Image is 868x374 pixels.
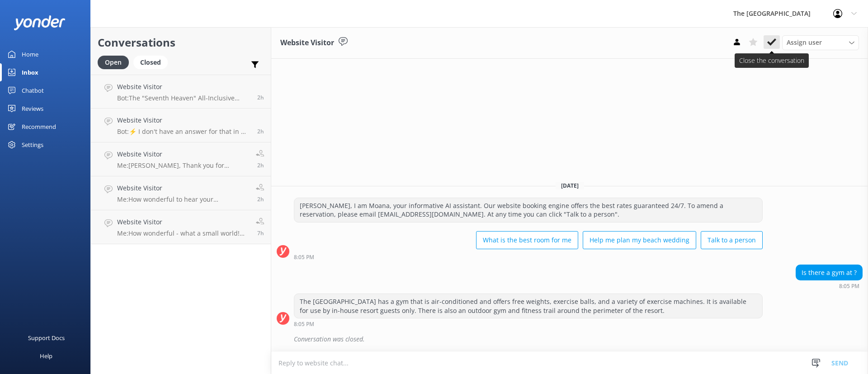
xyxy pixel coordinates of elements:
[117,161,249,170] p: Me: [PERSON_NAME], Thank you for reaching out about your 2-Bedroom Interconnecting accommodation ...
[257,229,264,237] span: Aug 29 2025 04:00pm (UTC -10:00) Pacific/Honolulu
[280,37,334,49] h3: Website Visitor
[294,294,762,318] div: The [GEOGRAPHIC_DATA] has a gym that is air-conditioned and offers free weights, exercise balls, ...
[294,254,763,260] div: Aug 29 2025 08:05pm (UTC -10:00) Pacific/Honolulu
[98,56,129,69] div: Open
[796,265,862,280] div: Is there a gym at ?
[476,231,578,249] button: What is the best room for me
[117,94,250,102] p: Bot: The "Seventh Heaven" All-Inclusive Wedding Package includes a $1,000 bar tab for up to 30 pe...
[117,195,249,204] p: Me: How wonderful to hear your excitement! You're very welcome, and thank you for your kind words...
[22,63,38,81] div: Inbox
[839,284,859,289] strong: 8:05 PM
[117,229,249,237] p: Me: How wonderful - what a small world! [PERSON_NAME] & [PERSON_NAME]'s wedding photos are absolu...
[91,210,271,244] a: Website VisitorMe:How wonderful - what a small world! [PERSON_NAME] & [PERSON_NAME]'s wedding pho...
[91,176,271,210] a: Website VisitorMe:How wonderful to hear your excitement! You're very welcome, and thank you for y...
[22,118,56,136] div: Recommend
[257,128,264,135] span: Aug 29 2025 08:43pm (UTC -10:00) Pacific/Honolulu
[701,231,763,249] button: Talk to a person
[257,195,264,203] span: Aug 29 2025 08:22pm (UTC -10:00) Pacific/Honolulu
[257,161,264,169] span: Aug 29 2025 08:31pm (UTC -10:00) Pacific/Honolulu
[98,34,264,51] h2: Conversations
[22,81,44,99] div: Chatbot
[294,322,314,327] strong: 8:05 PM
[28,329,65,347] div: Support Docs
[133,57,172,67] a: Closed
[782,35,859,50] div: Assign User
[556,182,584,189] span: [DATE]
[117,217,249,227] h4: Website Visitor
[133,56,168,69] div: Closed
[294,331,863,347] div: Conversation was closed.
[22,136,43,154] div: Settings
[117,183,249,193] h4: Website Visitor
[91,109,271,142] a: Website VisitorBot:⚡ I don't have an answer for that in my knowledge base. Please try and rephras...
[117,149,249,159] h4: Website Visitor
[796,283,863,289] div: Aug 29 2025 08:05pm (UTC -10:00) Pacific/Honolulu
[22,45,38,63] div: Home
[294,198,762,222] div: [PERSON_NAME], I am Moana, your informative AI assistant. Our website booking engine offers the b...
[117,115,250,125] h4: Website Visitor
[277,331,863,347] div: 2025-08-30T09:13:02.528
[787,38,822,47] span: Assign user
[91,142,271,176] a: Website VisitorMe:[PERSON_NAME], Thank you for reaching out about your 2-Bedroom Interconnecting ...
[40,347,52,365] div: Help
[117,82,250,92] h4: Website Visitor
[117,128,250,136] p: Bot: ⚡ I don't have an answer for that in my knowledge base. Please try and rephrase your questio...
[257,94,264,101] span: Aug 29 2025 09:01pm (UTC -10:00) Pacific/Honolulu
[22,99,43,118] div: Reviews
[98,57,133,67] a: Open
[294,321,763,327] div: Aug 29 2025 08:05pm (UTC -10:00) Pacific/Honolulu
[583,231,696,249] button: Help me plan my beach wedding
[14,15,66,30] img: yonder-white-logo.png
[91,75,271,109] a: Website VisitorBot:The "Seventh Heaven" All-Inclusive Wedding Package includes a $1,000 bar tab f...
[294,255,314,260] strong: 8:05 PM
